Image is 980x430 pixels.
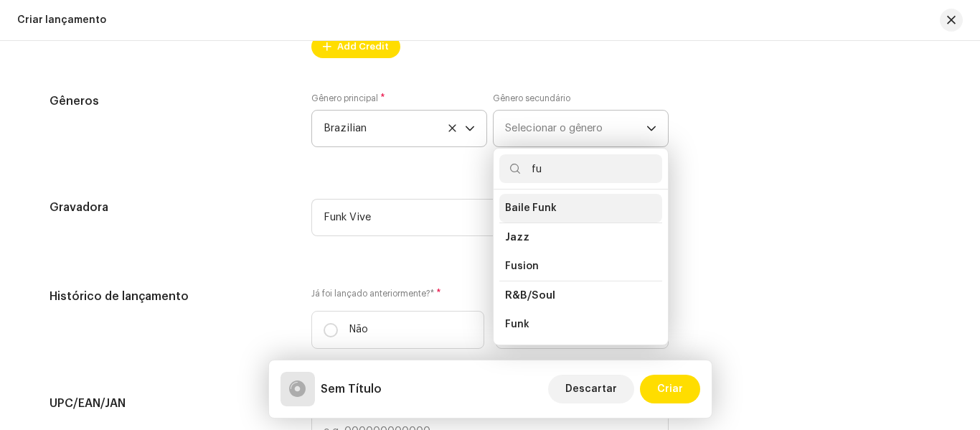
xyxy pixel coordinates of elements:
[311,93,385,104] label: Gênero principal
[640,375,700,403] button: Criar
[50,93,288,110] h5: Gêneros
[505,111,646,146] span: Selecionar o gênero
[499,252,662,281] li: Fusion
[324,111,465,146] span: Brazilian
[565,375,617,403] span: Descartar
[465,111,475,146] div: dropdown trigger
[50,395,288,412] h5: UPC/EAN/JAN
[349,322,368,337] p: Não
[499,310,662,339] li: Funk
[505,290,555,301] span: R&B/Soul
[646,111,656,146] div: dropdown trigger
[505,259,539,274] span: Fusion
[50,199,288,216] h5: Gravadora
[311,288,669,299] label: Já foi lançado anteriormente?*
[50,288,288,305] h5: Histórico de lançamento
[311,35,400,58] button: Add Credit
[493,93,570,104] label: Gênero secundário
[505,317,529,332] span: Funk
[494,101,668,345] ul: Option List
[548,375,634,403] button: Descartar
[337,32,389,61] span: Add Credit
[657,375,683,403] span: Criar
[499,194,662,223] li: Baile Funk
[505,201,557,215] span: Baile Funk
[505,232,529,243] span: Jazz
[321,380,382,398] h5: Sem Título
